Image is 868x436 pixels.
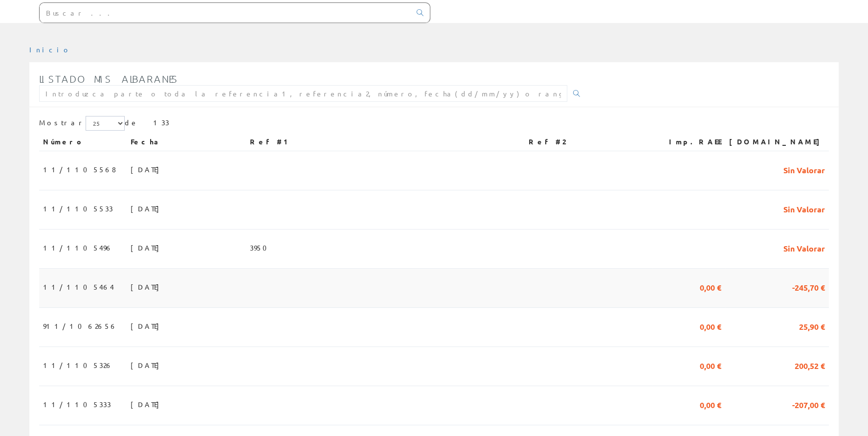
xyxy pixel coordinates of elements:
[652,133,725,151] th: Imp.RAEE
[43,278,114,295] span: 11/1105464
[39,73,178,85] span: Listado mis albaranes
[700,357,721,373] span: 0,00 €
[783,200,825,217] span: Sin Valorar
[43,318,117,334] span: 911/1062656
[131,161,164,178] span: [DATE]
[43,200,113,217] span: 11/1105533
[39,85,567,102] input: Introduzca parte o toda la referencia1, referencia2, número, fecha(dd/mm/yy) o rango de fechas(dd...
[86,116,125,131] select: Mostrar
[131,200,164,217] span: [DATE]
[783,239,825,256] span: Sin Valorar
[43,396,111,413] span: 11/1105333
[39,116,125,131] label: Mostrar
[249,239,272,256] span: 3950
[40,3,411,23] input: Buscar ...
[131,396,164,413] span: [DATE]
[131,318,164,334] span: [DATE]
[245,133,524,151] th: Ref #1
[39,133,127,151] th: Número
[700,396,721,413] span: 0,00 €
[43,161,116,178] span: 11/1105568
[131,239,164,256] span: [DATE]
[29,45,71,54] a: Inicio
[783,161,825,178] span: Sin Valorar
[799,318,825,334] span: 25,90 €
[131,357,164,373] span: [DATE]
[127,133,245,151] th: Fecha
[700,278,721,295] span: 0,00 €
[39,116,829,133] div: de 133
[524,133,652,151] th: Ref #2
[43,357,113,373] span: 11/1105326
[795,357,825,373] span: 200,52 €
[131,278,164,295] span: [DATE]
[792,278,825,295] span: -245,70 €
[725,133,829,151] th: [DOMAIN_NAME]
[43,239,113,256] span: 11/1105496
[700,318,721,334] span: 0,00 €
[792,396,825,413] span: -207,00 €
